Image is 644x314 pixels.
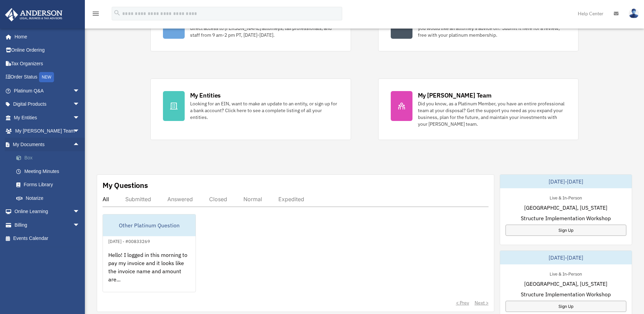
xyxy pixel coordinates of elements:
[5,124,90,138] a: My [PERSON_NAME] Teamarrow_drop_down
[73,124,87,138] span: arrow_drop_down
[505,225,626,236] a: Sign Up
[10,178,90,192] a: Forms Library
[73,218,87,232] span: arrow_drop_down
[418,100,566,127] div: Did you know, as a Platinum Member, you have an entire professional team at your disposal? Get th...
[500,251,632,264] div: [DATE]-[DATE]
[524,204,607,212] span: [GEOGRAPHIC_DATA], [US_STATE]
[5,84,90,98] a: Platinum Q&Aarrow_drop_down
[92,10,100,18] i: menu
[5,43,90,57] a: Online Ordering
[167,196,193,203] div: Answered
[521,214,611,222] span: Structure Implementation Workshop
[524,280,607,288] span: [GEOGRAPHIC_DATA], [US_STATE]
[500,175,632,188] div: [DATE]-[DATE]
[5,218,90,232] a: Billingarrow_drop_down
[209,196,227,203] div: Closed
[278,196,304,203] div: Expedited
[73,205,87,219] span: arrow_drop_down
[10,164,90,178] a: Meeting Minutes
[190,91,221,100] div: My Entities
[103,180,148,190] div: My Questions
[190,100,338,121] div: Looking for an EIN, want to make an update to an entity, or sign up for a bank account? Click her...
[125,196,151,203] div: Submitted
[73,111,87,125] span: arrow_drop_down
[378,78,579,140] a: My [PERSON_NAME] Team Did you know, as a Platinum Member, you have an entire professional team at...
[5,30,87,43] a: Home
[103,237,155,244] div: [DATE] - #00833269
[150,78,351,140] a: My Entities Looking for an EIN, want to make an update to an entity, or sign up for a bank accoun...
[243,196,262,203] div: Normal
[3,8,65,21] img: Anderson Advisors Platinum Portal
[5,232,90,245] a: Events Calendar
[73,84,87,98] span: arrow_drop_down
[5,70,90,84] a: Order StatusNEW
[5,98,90,111] a: Digital Productsarrow_drop_down
[544,194,587,201] div: Live & In-Person
[544,270,587,277] div: Live & In-Person
[113,9,121,17] i: search
[73,98,87,111] span: arrow_drop_down
[5,138,90,151] a: My Documentsarrow_drop_up
[92,12,100,18] a: menu
[5,57,90,70] a: Tax Organizers
[505,301,626,312] a: Sign Up
[418,91,492,100] div: My [PERSON_NAME] Team
[10,151,90,165] a: Box
[103,245,196,298] div: Hello! I logged in this morning to pay my invoice and it looks like the invoice name and amount a...
[73,138,87,152] span: arrow_drop_up
[10,191,90,205] a: Notarize
[5,205,90,219] a: Online Learningarrow_drop_down
[103,214,196,236] div: Other Platinum Question
[629,8,639,18] img: User Pic
[103,214,196,292] a: Other Platinum Question[DATE] - #00833269Hello! I logged in this morning to pay my invoice and it...
[5,111,90,124] a: My Entitiesarrow_drop_down
[103,196,109,203] div: All
[521,290,611,298] span: Structure Implementation Workshop
[39,72,54,82] div: NEW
